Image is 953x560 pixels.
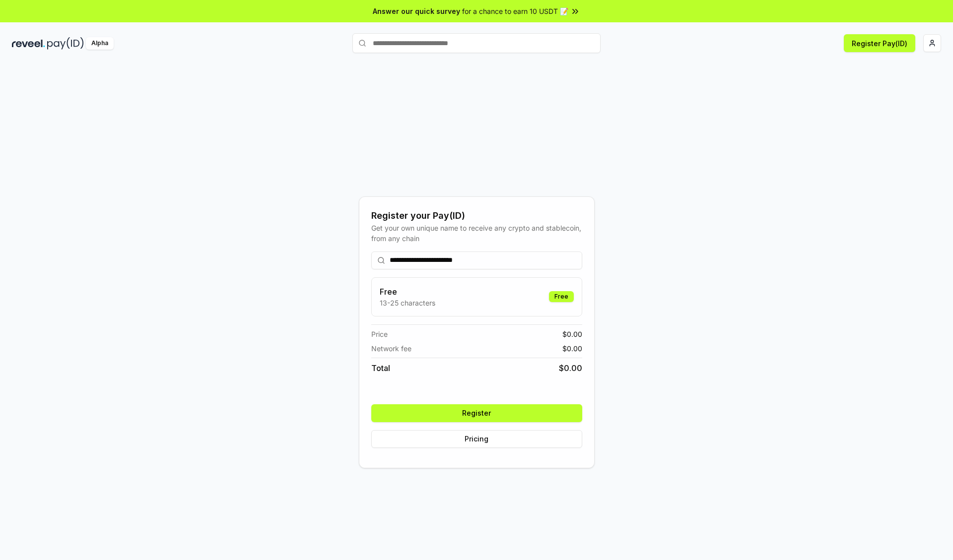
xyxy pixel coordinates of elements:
[562,343,582,354] span: $ 0.00
[844,34,915,52] button: Register Pay(ID)
[373,6,460,16] span: Answer our quick survey
[380,298,435,308] p: 13-25 characters
[371,362,390,374] span: Total
[371,223,582,244] div: Get your own unique name to receive any crypto and stablecoin, from any chain
[371,343,411,354] span: Network fee
[47,37,84,50] img: pay_id
[86,37,114,50] div: Alpha
[371,329,388,339] span: Price
[562,329,582,339] span: $ 0.00
[380,286,435,298] h3: Free
[549,291,574,302] div: Free
[371,404,582,422] button: Register
[371,430,582,448] button: Pricing
[371,209,582,223] div: Register your Pay(ID)
[12,37,45,50] img: reveel_dark
[559,362,582,374] span: $ 0.00
[462,6,568,16] span: for a chance to earn 10 USDT 📝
